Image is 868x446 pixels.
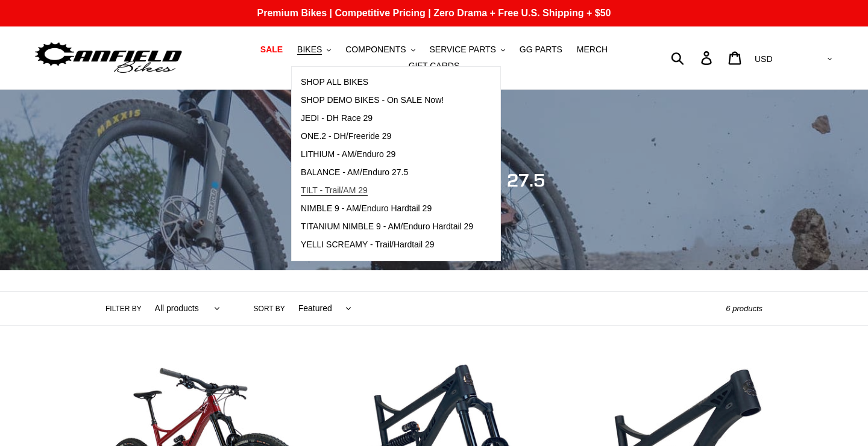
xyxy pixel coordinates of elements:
[292,110,482,128] a: JEDI - DH Race 29
[292,91,482,110] a: SHOP DEMO BIKES - On SALE Now!
[292,146,482,164] a: LITHIUM - AM/Enduro 29
[292,73,482,91] a: SHOP ALL BIKES
[301,240,435,250] span: YELLI SCREAMY - Trail/Hardtail 29
[571,42,614,58] a: MERCH
[292,236,482,254] a: YELLI SCREAMY - Trail/Hardtail 29
[339,42,421,58] button: COMPONENTS
[423,42,511,58] button: SERVICE PARTS
[301,95,444,105] span: SHOP DEMO BIKES - On SALE Now!
[291,42,337,58] button: BIKES
[301,221,473,232] span: TITANIUM NIMBLE 9 - AM/Enduro Hardtail 29
[301,167,408,178] span: BALANCE - AM/Enduro 27.5
[301,113,373,123] span: JEDI - DH Race 29
[409,61,460,71] span: GIFT CARDS
[33,39,184,77] img: Canfield Bikes
[105,303,142,314] label: Filter by
[292,164,482,182] a: BALANCE - AM/Enduro 27.5
[520,45,562,55] span: GG PARTS
[292,200,482,218] a: NIMBLE 9 - AM/Enduro Hardtail 29
[429,45,495,55] span: SERVICE PARTS
[292,128,482,146] a: ONE.2 - DH/Freeride 29
[577,45,608,55] span: MERCH
[292,182,482,200] a: TILT - Trail/AM 29
[301,203,432,214] span: NIMBLE 9 - AM/Enduro Hardtail 29
[301,149,395,160] span: LITHIUM - AM/Enduro 29
[254,303,285,314] label: Sort by
[260,45,283,55] span: SALE
[345,45,406,55] span: COMPONENTS
[254,42,289,58] a: SALE
[301,185,368,196] span: TILT - Trail/AM 29
[726,304,763,313] span: 6 products
[297,45,322,55] span: BIKES
[678,45,708,71] input: Search
[301,131,391,141] span: ONE.2 - DH/Freeride 29
[403,58,466,74] a: GIFT CARDS
[301,77,368,87] span: SHOP ALL BIKES
[514,42,568,58] a: GG PARTS
[292,218,482,236] a: TITANIUM NIMBLE 9 - AM/Enduro Hardtail 29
